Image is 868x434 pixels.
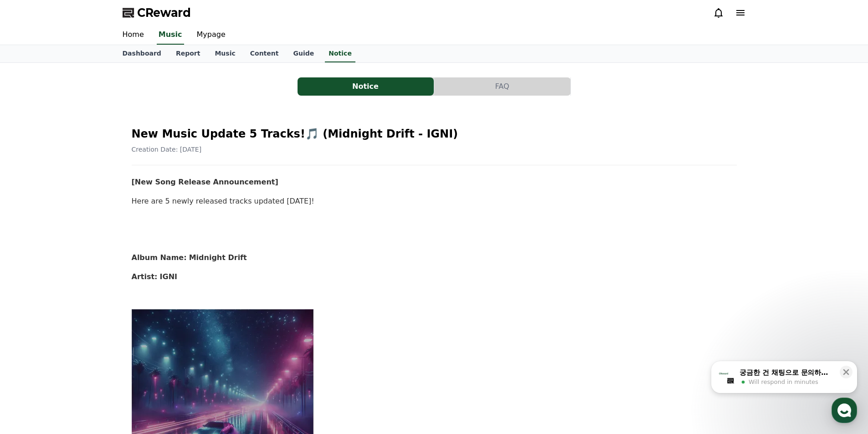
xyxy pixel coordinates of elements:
a: Report [169,45,208,62]
strong: Midnight Drift [189,253,247,262]
a: Mypage [190,26,233,45]
p: Here are 5 newly released tracks updated [DATE]! [132,195,737,207]
strong: [New Song Release Announcement] [132,178,278,186]
button: FAQ [434,77,570,96]
span: CReward [137,5,191,20]
button: Notice [298,77,434,96]
a: FAQ [434,77,571,96]
a: Content [243,45,286,62]
a: Notice [325,45,355,62]
strong: Album Name: [132,253,187,262]
a: Dashboard [115,45,169,62]
strong: IGNI [160,272,177,281]
a: Guide [286,45,321,62]
a: CReward [123,5,191,20]
a: Music [207,45,242,62]
a: Home [115,26,151,45]
span: Creation Date: [DATE] [132,146,202,153]
a: Music [157,26,184,45]
strong: Artist: [132,272,158,281]
a: Notice [298,77,434,96]
h2: New Music Update 5 Tracks!🎵 (Midnight Drift - IGNI) [132,127,737,141]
